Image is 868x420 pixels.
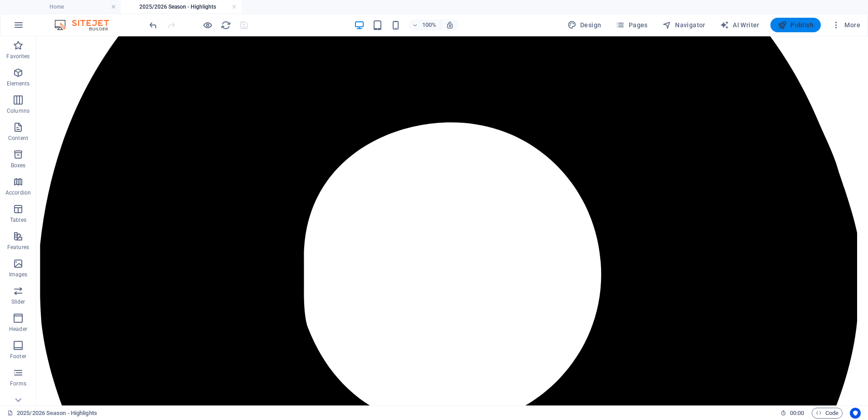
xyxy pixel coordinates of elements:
[7,408,97,419] a: Click to cancel selection. Double-click to open Pages
[832,20,860,30] span: More
[422,20,437,30] h6: 100%
[148,20,158,30] i: Undo: Change video (Ctrl+Z)
[7,244,29,251] p: Features
[220,20,231,30] button: reload
[9,325,27,333] p: Header
[780,408,804,419] h6: Session time
[409,20,441,30] button: 100%
[11,162,26,169] p: Boxes
[10,216,26,224] p: Tables
[770,18,821,32] button: Publish
[221,20,231,30] i: Reload page
[10,380,26,387] p: Forms
[11,298,25,305] p: Slider
[446,21,454,29] i: On resize automatically adjust zoom level to fit chosen device.
[850,408,861,419] button: Usercentrics
[5,189,31,196] p: Accordion
[796,410,798,416] span: :
[828,18,864,32] button: More
[616,20,647,30] span: Pages
[52,20,120,30] img: Editor Logo
[612,18,651,32] button: Pages
[564,18,605,32] button: Design
[716,18,763,32] button: AI Writer
[10,353,26,360] p: Footer
[790,408,804,419] span: 00 00
[564,18,605,32] div: Design (Ctrl+Alt+Y)
[202,20,213,30] button: Click here to leave preview mode and continue editing
[8,135,28,142] p: Content
[816,408,838,419] span: Code
[659,18,709,32] button: Navigator
[778,20,814,30] span: Publish
[567,20,602,30] span: Design
[121,2,242,12] h4: 2025/2026 Season - Highlights
[7,107,30,115] p: Columns
[7,80,30,87] p: Elements
[662,20,705,30] span: Navigator
[9,271,28,278] p: Images
[6,53,30,60] p: Favorites
[720,20,759,30] span: AI Writer
[148,20,158,30] button: undo
[812,408,843,419] button: Code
